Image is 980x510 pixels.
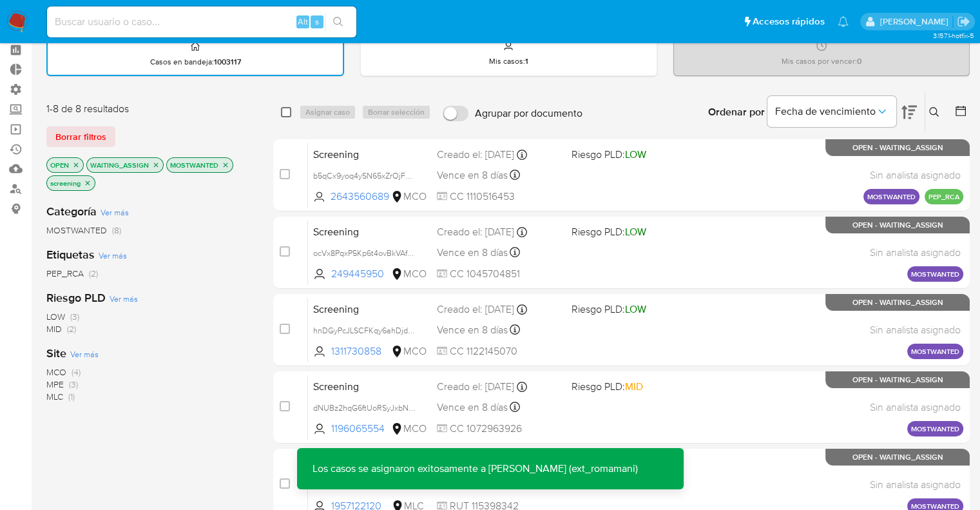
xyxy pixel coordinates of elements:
[838,16,849,27] a: Notificaciones
[298,15,308,28] span: Alt
[753,15,825,28] span: Accesos rápidos
[879,15,952,28] p: marianela.tarsia@mercadolibre.com
[325,13,351,31] button: search-icon
[957,15,970,28] a: Salir
[47,14,356,30] input: Buscar usuario o caso...
[932,30,974,41] span: 3.157.1-hotfix-5
[315,15,319,28] span: s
